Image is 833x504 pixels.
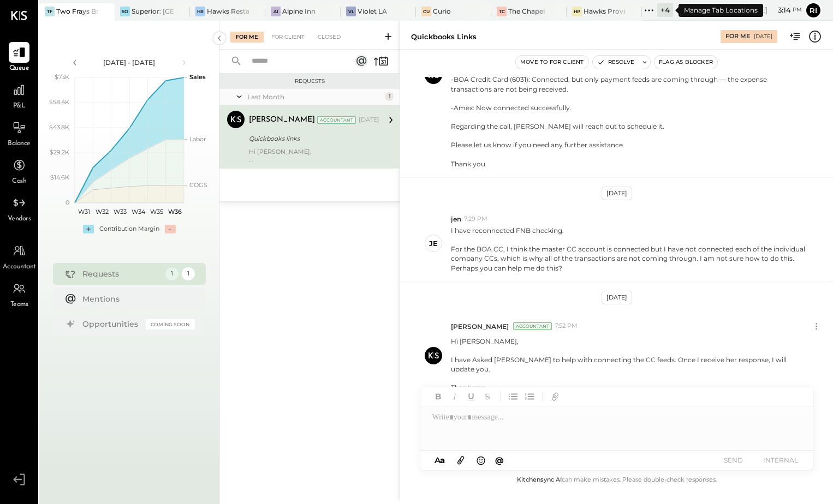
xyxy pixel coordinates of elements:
div: Hawks Restaurant [207,7,249,16]
text: W36 [168,208,181,215]
div: For Client [266,32,310,43]
div: Accountant [513,322,552,330]
div: I have Asked [PERSON_NAME] to help with connecting the CC feeds. Once I receive her response, I w... [451,355,806,374]
button: Aa [431,454,449,466]
div: + 4 [657,3,673,17]
div: Alpine Inn [282,7,316,16]
text: Labor [189,135,206,143]
a: Teams [1,278,38,310]
p: Hi [PERSON_NAME], [451,337,806,393]
text: $73K [55,73,69,81]
div: Contribution Margin [99,225,159,233]
text: W34 [132,208,146,215]
button: Flag as Blocker [654,56,717,69]
span: [PERSON_NAME] [451,322,509,331]
div: Thank you. [451,383,806,392]
button: Italic [448,389,462,404]
div: Superior: [GEOGRAPHIC_DATA] [132,7,174,16]
div: Violet LA [358,7,387,16]
button: Strikethrough [480,389,495,404]
span: 7:52 PM [555,322,578,331]
div: Coming Soon [146,319,195,329]
div: 1 [182,267,195,280]
a: Accountant [1,241,38,272]
text: W33 [114,208,127,215]
span: Teams [10,300,28,310]
button: Bold [431,389,445,404]
text: 0 [66,199,69,206]
p: I have reconnected FNB checking. [451,226,806,273]
div: SO [120,7,130,16]
text: $29.2K [50,148,69,156]
button: Move to for client [516,56,588,69]
text: W32 [96,208,109,215]
div: The Chapel [508,7,545,16]
div: [DATE] [602,291,632,304]
button: Add URL [548,389,562,404]
div: 1 [165,267,178,280]
span: Accountant [3,262,36,272]
text: COGS [189,181,207,189]
button: INTERNAL [759,453,802,467]
button: SEND [712,453,755,467]
div: [DATE] [359,116,379,124]
div: For the BOA CC, I think the master CC account is connected but I have not connected each of the i... [451,244,806,272]
span: Vendors [8,214,31,224]
a: Cash [1,155,38,187]
div: For Me [230,32,264,43]
div: Cu [421,7,431,16]
button: Ri [805,2,822,19]
text: $58.4K [49,98,69,106]
div: [PERSON_NAME] [249,115,315,125]
div: [DATE] - [DATE] [83,58,176,67]
div: - [165,225,176,233]
div: TC [497,7,507,16]
div: je [429,238,438,249]
div: HP [572,7,582,16]
div: For Me [725,32,750,41]
div: Mentions [82,293,189,304]
div: Requests [225,77,394,85]
span: P&L [13,101,26,111]
div: + [83,225,94,233]
text: W35 [150,208,163,215]
div: Hi [PERSON_NAME], [249,148,379,163]
div: Hawks Provisions & Public House [584,7,626,16]
a: Balance [1,117,38,149]
a: Queue [1,42,38,74]
div: [DATE] [602,187,632,200]
div: Opportunities [82,319,140,329]
span: a [440,455,445,465]
button: Unordered List [506,389,520,404]
div: Accountant [317,116,356,124]
div: AI [271,7,281,16]
span: Balance [8,139,31,149]
div: Curio [433,7,451,16]
span: jen [451,214,461,224]
span: @ [495,455,504,465]
div: Quickbooks links [249,133,376,144]
a: Vendors [1,193,38,224]
text: $14.6K [50,173,69,181]
div: Manage Tab Locations [679,4,763,17]
text: $43.8K [49,123,69,131]
button: Resolve [593,56,639,69]
text: Sales [189,73,206,81]
span: Queue [9,64,29,74]
button: @ [492,453,507,467]
div: 1 [385,92,394,101]
div: TF [45,7,55,16]
div: Quickbooks links [411,32,477,42]
div: Closed [312,32,346,43]
div: [DATE] [754,33,772,40]
span: 7:29 PM [464,215,487,224]
button: Underline [464,389,478,404]
div: VL [346,7,356,16]
button: Ordered List [522,389,537,404]
text: W31 [78,208,90,215]
div: HR [195,7,205,16]
div: Two Frays Brewery [56,7,98,16]
div: Last Month [247,92,382,101]
span: Cash [12,177,26,187]
a: P&L [1,80,38,111]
